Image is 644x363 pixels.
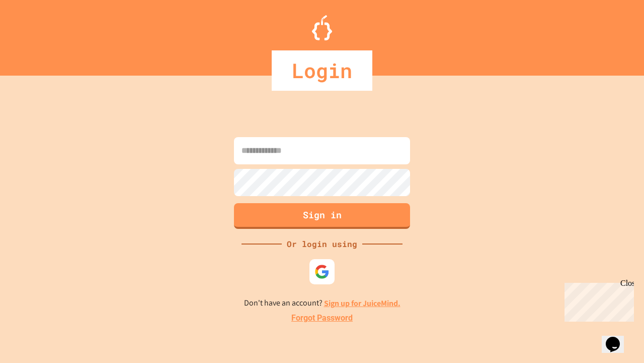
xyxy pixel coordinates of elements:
button: Sign in [234,203,410,229]
div: Or login using [282,238,362,250]
iframe: chat widget [560,279,634,322]
img: google-icon.svg [314,264,330,279]
img: Logo.svg [312,15,332,40]
p: Don't have an account? [244,297,400,310]
div: Login [272,50,372,91]
iframe: chat widget [602,323,634,353]
a: Forgot Password [291,312,353,324]
div: Chat with us now!Close [4,4,69,64]
a: Sign up for JuiceMind. [324,298,400,309]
